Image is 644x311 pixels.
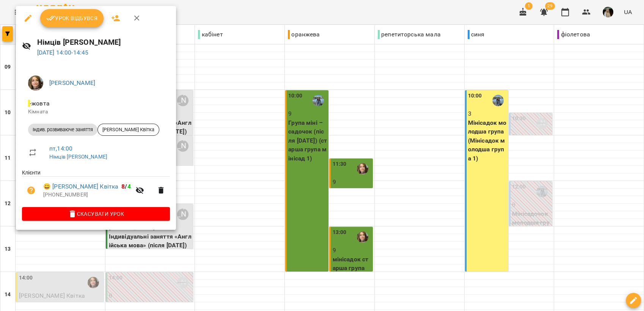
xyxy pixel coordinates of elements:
[28,209,164,218] span: Скасувати Урок
[98,126,159,133] span: [PERSON_NAME] Квітка
[49,145,72,152] a: пт , 14:00
[121,183,125,190] span: 8
[43,182,118,191] a: 😀 [PERSON_NAME] Квітка
[22,207,170,221] button: Скасувати Урок
[37,49,89,56] a: [DATE] 14:00-14:45
[46,14,98,23] span: Урок відбувся
[28,100,51,107] span: - жовта
[49,79,95,86] a: [PERSON_NAME]
[97,124,159,136] div: [PERSON_NAME] Квітка
[127,183,131,190] span: 4
[37,36,170,48] h6: Німців [PERSON_NAME]
[28,75,43,91] img: 05fba983e9cc9ec1b721dcb793749f5a.jpg
[28,126,97,133] span: Індив. розвиваюче заняття
[121,183,130,190] b: /
[22,169,170,207] ul: Клієнти
[49,154,107,160] a: Німців [PERSON_NAME]
[28,108,164,116] p: Кімната
[40,9,104,27] button: Урок відбувся
[22,181,40,199] button: Візит ще не сплачено. Додати оплату?
[43,191,131,199] p: [PHONE_NUMBER]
